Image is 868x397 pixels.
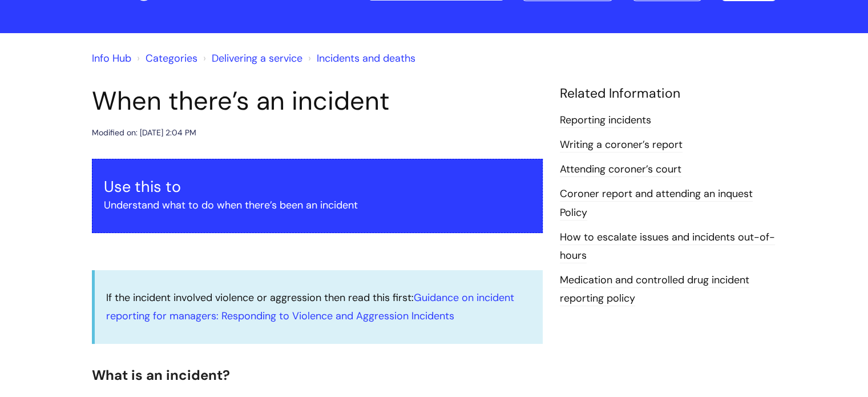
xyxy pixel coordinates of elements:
a: Attending coroner’s court [560,162,681,177]
h3: Use this to [104,178,531,196]
span: What is an incident? [92,366,230,384]
a: Incidents and deaths [317,51,415,65]
li: Incidents and deaths [305,49,415,67]
a: Coroner report and attending an inquest Policy [560,187,753,220]
a: How to escalate issues and incidents out-of-hours [560,230,775,263]
a: Writing a coroner’s report [560,138,683,153]
a: Info Hub [92,51,131,65]
a: Reporting incidents [560,113,651,128]
h4: Related Information [560,86,777,102]
li: Delivering a service [200,49,302,67]
p: If the incident involved violence or aggression then read this first: [106,288,531,326]
p: Understand what to do when there’s been an incident [104,196,531,214]
div: Modified on: [DATE] 2:04 PM [92,126,196,140]
a: Medication and controlled drug incident reporting policy [560,273,749,306]
h1: When there’s an incident [92,86,543,117]
a: Categories [146,51,197,65]
a: Delivering a service [212,51,302,65]
li: Solution home [134,49,197,67]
